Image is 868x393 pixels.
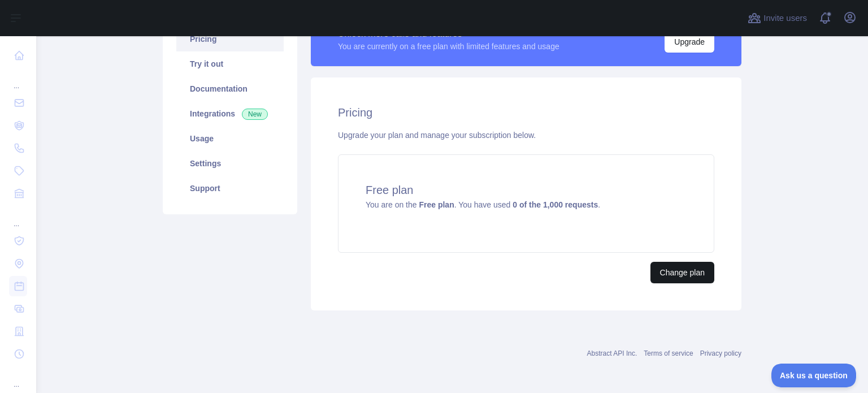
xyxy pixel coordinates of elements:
a: Terms of service [644,349,693,357]
a: Documentation [176,76,284,101]
span: New [242,109,268,120]
div: ... [9,68,27,90]
a: Usage [176,126,284,151]
strong: 0 of the 1,000 requests [513,200,598,209]
a: Abstract API Inc. [587,349,637,357]
a: Integrations New [176,101,284,126]
a: Settings [176,151,284,176]
a: Privacy policy [700,349,741,357]
strong: Free plan [419,200,454,209]
button: Invite users [745,9,809,27]
div: Upgrade your plan and manage your subscription below. [338,129,714,141]
button: Upgrade [665,31,714,53]
iframe: Toggle Customer Support [771,364,857,387]
div: You are currently on a free plan with limited features and usage [338,41,559,52]
h2: Pricing [338,105,714,120]
div: ... [9,366,27,389]
span: You are on the . You have used . [366,200,600,209]
div: ... [9,206,27,228]
button: Change plan [650,262,714,283]
a: Support [176,176,284,201]
h4: Free plan [366,182,687,198]
a: Pricing [176,27,284,51]
span: Invite users [763,12,807,25]
a: Try it out [176,51,284,76]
